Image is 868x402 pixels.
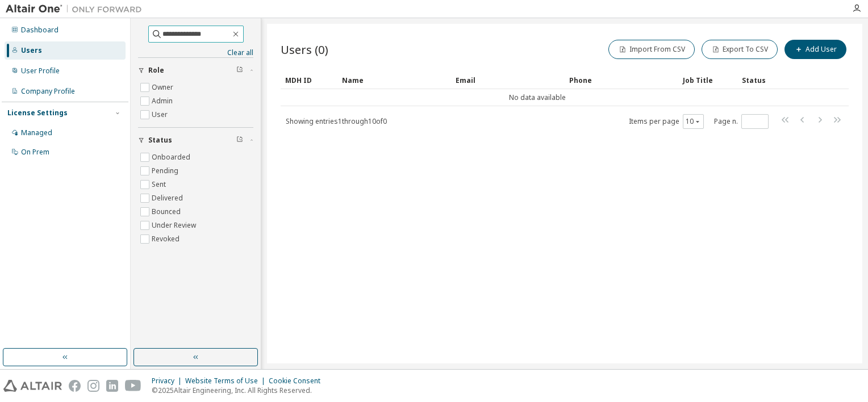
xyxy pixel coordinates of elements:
div: License Settings [7,108,68,118]
a: Clear all [138,48,253,57]
div: Email [456,71,560,89]
label: User [152,108,170,122]
label: Sent [152,178,168,191]
div: Status [742,71,790,89]
div: Users [21,46,42,55]
div: Dashboard [21,26,59,35]
div: On Prem [21,148,49,157]
button: 10 [686,117,701,126]
button: Role [138,58,253,83]
div: Privacy [152,376,185,386]
label: Revoked [152,232,182,246]
div: Company Profile [21,87,75,96]
td: No data available [281,89,794,106]
img: Altair One [6,3,148,15]
label: Delivered [152,191,185,205]
div: Phone [569,71,674,89]
span: Status [148,136,172,145]
label: Under Review [152,219,198,232]
div: Cookie Consent [269,376,327,386]
div: MDH ID [285,71,333,89]
button: Add User [784,40,846,59]
img: youtube.svg [125,380,141,392]
label: Pending [152,164,181,178]
img: linkedin.svg [106,380,118,392]
div: Managed [21,128,52,137]
span: Items per page [629,114,704,129]
span: Page n. [714,114,769,129]
div: Name [342,71,446,89]
span: Users (0) [281,41,328,57]
div: Job Title [683,71,733,89]
p: © 2025 Altair Engineering, Inc. All Rights Reserved. [152,386,327,395]
label: Onboarded [152,150,193,164]
div: User Profile [21,66,60,76]
img: altair_logo.svg [3,380,62,392]
span: Clear filter [236,66,243,75]
button: Import From CSV [608,40,695,59]
span: Showing entries 1 through 10 of 0 [286,116,387,126]
div: Website Terms of Use [185,376,269,386]
button: Status [138,128,253,153]
span: Clear filter [236,136,243,145]
img: facebook.svg [69,380,81,392]
label: Owner [152,81,176,94]
label: Admin [152,94,175,108]
img: instagram.svg [87,380,99,392]
span: Role [148,66,164,75]
label: Bounced [152,205,183,219]
button: Export To CSV [702,40,778,59]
